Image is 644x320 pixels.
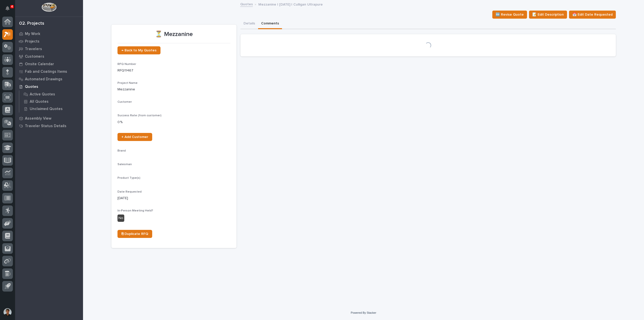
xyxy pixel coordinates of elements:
[15,122,83,130] a: Traveler Status Details
[19,21,44,26] div: 02. Projects
[25,54,44,59] p: Customers
[25,124,66,128] p: Traveler Status Details
[117,176,140,180] span: Product Type(s)
[532,12,564,18] span: 📝 Edit Description
[25,62,54,66] p: Onsite Calendar
[117,63,136,66] span: RFQ Number
[25,77,62,82] p: Automated Drawings
[25,47,42,51] p: Travelers
[15,60,83,68] a: Onsite Calendar
[117,120,230,125] p: 0 %
[42,3,56,12] img: Workspace Logo
[117,31,230,38] p: ⏳ Mezzanine
[529,11,567,19] button: 📝 Edit Description
[117,190,142,193] span: Date Requested
[240,19,258,29] button: Details
[240,1,253,7] a: Quotes
[19,98,83,105] a: All Quotes
[117,149,126,152] span: Brand
[25,116,51,121] p: Assembly View
[15,30,83,38] a: My Work
[30,107,63,111] p: Unclaimed Quotes
[25,85,38,89] p: Quotes
[117,100,132,103] span: Customer
[25,39,39,44] p: Projects
[117,87,230,92] p: Mezzanine
[117,215,124,222] div: No
[2,307,13,317] button: users-avatar
[15,38,83,45] a: Projects
[15,45,83,53] a: Travelers
[19,105,83,112] a: Unclaimed Quotes
[2,3,13,14] button: Notifications
[492,11,527,19] button: 🆕 Revise Quote
[15,68,83,75] a: Fab and Coatings Items
[30,92,55,97] p: Active Quotes
[258,19,282,29] button: Comments
[122,49,156,52] span: ← Back to My Quotes
[25,32,40,36] p: My Work
[25,69,67,74] p: Fab and Coatings Items
[11,5,13,8] p: 4
[15,53,83,60] a: Customers
[117,46,160,54] a: ← Back to My Quotes
[30,99,49,104] p: All Quotes
[117,82,138,85] span: Project Name
[15,115,83,122] a: Assembly View
[117,196,230,201] p: [DATE]
[351,311,376,314] a: Powered By Stacker
[19,91,83,98] a: Active Quotes
[258,1,323,7] p: Mezzanine | [DATE] | Culligan Ultrapure
[15,75,83,83] a: Automated Drawings
[569,11,616,19] button: 📅 Edit Date Requested
[117,114,162,117] span: Success Rate (from customer)
[117,209,153,212] span: In-Person Meeting Held?
[122,135,148,139] span: + Add Customer
[117,230,152,238] a: ⎘ Duplicate RFQ
[122,232,148,236] span: ⎘ Duplicate RFQ
[117,163,132,166] span: Salesman
[572,12,613,18] span: 📅 Edit Date Requested
[15,83,83,90] a: Quotes
[6,6,13,14] div: Notifications4
[117,133,152,141] a: + Add Customer
[117,68,230,73] p: RFQ11467
[496,12,524,18] span: 🆕 Revise Quote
